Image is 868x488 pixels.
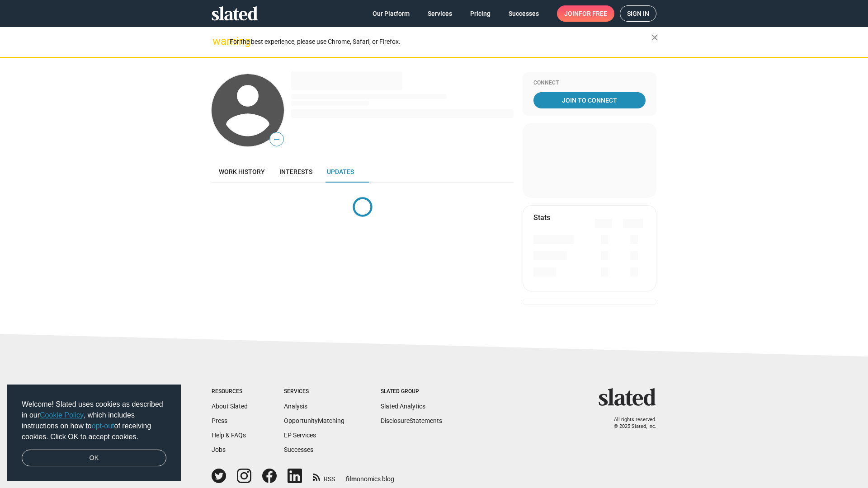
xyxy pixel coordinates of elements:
span: Interests [279,168,312,175]
a: filmonomics blog [346,468,394,483]
a: Successes [501,5,546,22]
span: Welcome! Slated uses cookies as described in our , which includes instructions on how to of recei... [22,399,166,442]
a: Services [420,5,459,22]
div: Connect [533,80,646,87]
a: Sign in [620,5,656,22]
a: OpportunityMatching [284,417,344,424]
a: About Slated [212,403,248,410]
a: Join To Connect [533,92,646,108]
mat-card-title: Stats [533,213,550,222]
span: Pricing [470,5,491,22]
div: Resources [212,388,248,395]
span: Updates [327,168,354,175]
span: Sign in [627,6,649,21]
a: dismiss cookie message [22,450,166,467]
div: Slated Group [381,388,442,395]
a: Our Platform [365,5,417,22]
a: Updates [320,161,361,183]
div: Services [284,388,344,395]
span: Join [564,5,607,22]
a: Analysis [284,403,307,410]
a: Cookie Policy [40,411,84,419]
span: Services [428,5,452,22]
mat-icon: warning [212,36,223,47]
span: Successes [509,5,539,22]
div: For the best experience, please use Chrome, Safari, or Firefox. [230,36,651,48]
p: All rights reserved. © 2025 Slated, Inc. [604,417,656,430]
span: for free [579,5,607,22]
span: Our Platform [373,5,410,22]
a: DisclosureStatements [381,417,442,424]
a: Joinfor free [557,5,614,22]
a: EP Services [284,432,316,439]
a: Jobs [212,446,226,453]
a: Successes [284,446,313,453]
a: Interests [272,161,320,183]
span: Join To Connect [535,92,644,108]
mat-icon: close [649,32,660,43]
a: RSS [313,469,335,483]
a: Pricing [463,5,498,22]
div: cookieconsent [7,385,181,481]
a: Press [212,417,227,424]
a: Slated Analytics [381,403,425,410]
a: Help & FAQs [212,432,246,439]
a: opt-out [92,422,114,430]
span: Work history [219,168,265,175]
a: Work history [212,161,272,183]
span: film [346,475,357,483]
span: — [270,134,283,145]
